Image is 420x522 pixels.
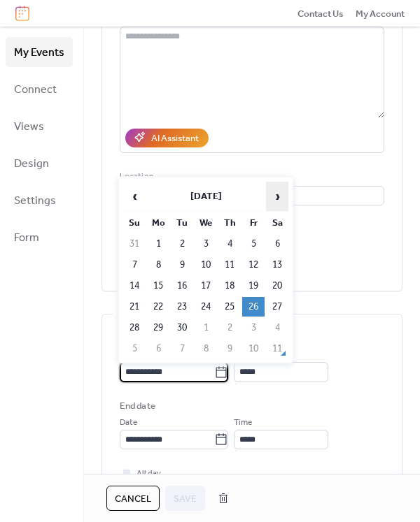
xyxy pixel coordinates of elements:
[123,297,146,317] td: 21
[147,276,169,296] td: 15
[14,190,56,212] span: Settings
[123,276,146,296] td: 14
[195,297,217,317] td: 24
[147,255,169,275] td: 8
[6,222,73,252] a: Form
[171,297,193,317] td: 23
[120,416,137,430] span: Date
[195,255,217,275] td: 10
[266,255,288,275] td: 13
[266,213,288,233] th: Sa
[195,318,217,338] td: 1
[218,255,241,275] td: 11
[6,111,73,141] a: Views
[136,467,161,481] span: All day
[242,234,265,254] td: 5
[14,227,39,249] span: Form
[6,74,73,104] a: Connect
[195,213,217,233] th: We
[14,42,64,64] span: My Events
[6,37,73,67] a: My Events
[266,297,288,317] td: 27
[124,182,145,210] span: ‹
[171,276,193,296] td: 16
[267,182,288,210] span: ›
[123,213,146,233] th: Su
[242,213,265,233] th: Fr
[242,276,265,296] td: 19
[14,79,57,101] span: Connect
[171,318,193,338] td: 30
[115,492,151,506] span: Cancel
[123,255,146,275] td: 7
[242,255,265,275] td: 12
[195,276,217,296] td: 17
[125,129,209,147] button: AI Assistant
[147,318,169,338] td: 29
[147,234,169,254] td: 1
[120,399,155,413] div: End date
[195,339,217,358] td: 8
[218,297,241,317] td: 25
[218,234,241,254] td: 4
[266,234,288,254] td: 6
[14,153,49,175] span: Design
[171,234,193,254] td: 2
[356,7,405,21] span: My Account
[242,297,265,317] td: 26
[147,297,169,317] td: 22
[195,234,217,254] td: 3
[123,318,146,338] td: 28
[266,339,288,358] td: 11
[218,339,241,358] td: 9
[218,318,241,338] td: 2
[171,213,193,233] th: Tu
[356,6,405,20] a: My Account
[6,148,73,178] a: Design
[234,416,252,430] span: Time
[147,213,169,233] th: Mo
[266,276,288,296] td: 20
[266,318,288,338] td: 4
[242,339,265,358] td: 10
[151,131,199,145] div: AI Assistant
[15,6,29,21] img: logo
[6,185,73,215] a: Settings
[120,170,381,184] div: Location
[123,339,146,358] td: 5
[106,486,160,511] button: Cancel
[147,339,169,358] td: 6
[14,116,44,138] span: Views
[218,276,241,296] td: 18
[297,6,344,20] a: Contact Us
[147,182,265,212] th: [DATE]
[218,213,241,233] th: Th
[242,318,265,338] td: 3
[171,339,193,358] td: 7
[123,234,146,254] td: 31
[297,7,344,21] span: Contact Us
[171,255,193,275] td: 9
